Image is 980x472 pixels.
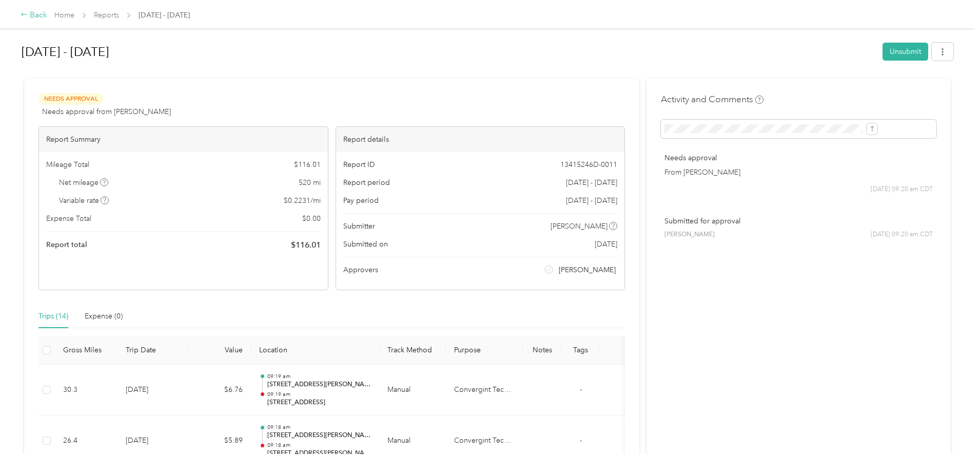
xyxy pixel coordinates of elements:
[379,365,446,416] td: Manual
[302,213,321,224] span: $ 0.00
[38,93,103,105] span: Needs Approval
[54,11,74,20] a: Home
[343,195,379,206] span: Pay period
[46,239,87,250] span: Report total
[189,416,251,467] td: $5.89
[566,195,617,206] span: [DATE] - [DATE]
[664,230,715,239] span: [PERSON_NAME]
[59,177,109,188] span: Net mileage
[871,230,933,239] span: [DATE] 09:20 am CDT
[566,177,617,188] span: [DATE] - [DATE]
[559,265,616,275] span: [PERSON_NAME]
[343,159,375,170] span: Report ID
[664,216,933,226] p: Submitted for approval
[446,336,523,365] th: Purpose
[59,195,109,206] span: Variable rate
[39,127,328,152] div: Report Summary
[46,213,91,224] span: Expense Total
[267,424,371,431] p: 09:18 am
[55,365,117,416] td: 30.3
[38,311,68,322] div: Trips (14)
[871,185,933,194] span: [DATE] 09:20 am CDT
[883,43,928,61] button: Unsubmit
[139,10,190,21] span: [DATE] - [DATE]
[42,106,171,117] span: Needs approval from [PERSON_NAME]
[379,336,446,365] th: Track Method
[189,336,251,365] th: Value
[267,398,371,407] p: [STREET_ADDRESS]
[343,265,378,275] span: Approvers
[379,416,446,467] td: Manual
[94,11,119,20] a: Reports
[294,159,321,170] span: $ 116.01
[336,127,625,152] div: Report details
[189,365,251,416] td: $6.76
[21,9,47,22] div: Back
[580,385,582,394] span: -
[664,167,933,178] p: From [PERSON_NAME]
[923,414,980,472] iframe: Everlance-gr Chat Button Frame
[46,159,89,170] span: Mileage Total
[343,221,375,232] span: Submitter
[343,239,388,250] span: Submitted on
[22,40,875,64] h1: Aug 1 - 31, 2025
[267,373,371,380] p: 09:19 am
[55,336,117,365] th: Gross Miles
[551,221,607,232] span: [PERSON_NAME]
[55,416,117,467] td: 26.4
[343,177,390,188] span: Report period
[664,153,933,163] p: Needs approval
[561,336,600,365] th: Tags
[580,436,582,445] span: -
[251,336,379,365] th: Location
[284,195,321,206] span: $ 0.2231 / mi
[267,449,371,458] p: [STREET_ADDRESS][PERSON_NAME]
[523,336,561,365] th: Notes
[446,365,523,416] td: Convergint Technologies
[560,159,617,170] span: 13415246D-0011
[661,93,763,106] h4: Activity and Comments
[299,177,321,188] span: 520 mi
[85,311,123,322] div: Expense (0)
[117,336,189,365] th: Trip Date
[117,416,189,467] td: [DATE]
[267,431,371,440] p: [STREET_ADDRESS][PERSON_NAME]
[267,391,371,398] p: 09:19 am
[117,365,189,416] td: [DATE]
[267,442,371,449] p: 09:18 am
[291,239,321,251] span: $ 116.01
[446,416,523,467] td: Convergint Technologies
[595,239,617,250] span: [DATE]
[267,380,371,389] p: [STREET_ADDRESS][PERSON_NAME]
